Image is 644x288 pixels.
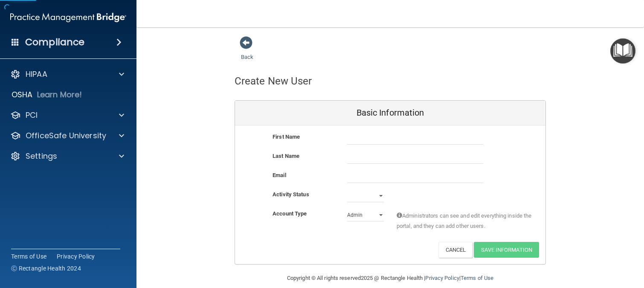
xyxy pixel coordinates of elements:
[273,153,299,159] b: Last Name
[461,275,493,281] a: Terms of Use
[11,264,81,273] span: Ⓒ Rectangle Health 2024
[10,69,124,79] a: HIPAA
[235,101,545,125] div: Basic Information
[235,76,312,87] h4: Create New User
[26,151,57,161] p: Settings
[37,90,82,100] p: Learn More!
[10,9,126,26] img: PMB logo
[425,275,459,281] a: Privacy Policy
[610,38,635,64] button: Open Resource Center
[25,36,84,48] h4: Compliance
[241,44,253,60] a: Back
[10,131,124,141] a: OfficeSafe University
[10,110,124,120] a: PCI
[273,210,307,217] b: Account Type
[438,242,473,258] button: Cancel
[11,252,46,261] a: Terms of Use
[273,172,286,178] b: Email
[397,211,533,231] span: Administrators can see and edit everything inside the portal, and they can add other users.
[57,252,95,261] a: Privacy Policy
[12,90,33,100] p: OSHA
[273,134,300,140] b: First Name
[474,242,539,258] button: Save Information
[273,191,309,198] b: Activity Status
[26,131,106,141] p: OfficeSafe University
[10,151,124,161] a: Settings
[26,110,38,120] p: PCI
[26,69,47,79] p: HIPAA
